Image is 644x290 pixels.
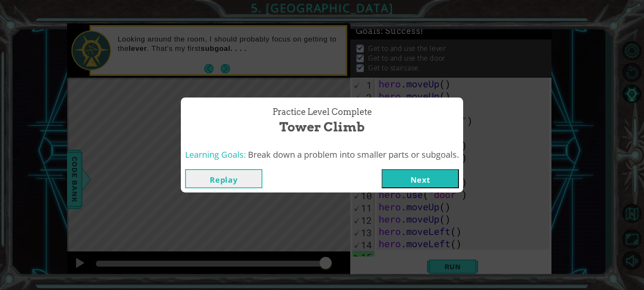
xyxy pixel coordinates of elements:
button: Replay [185,169,262,188]
span: Practice Level Complete [273,106,372,118]
span: Break down a problem into smaller parts or subgoals. [248,149,459,160]
span: Learning Goals: [185,149,246,160]
span: Tower Climb [279,118,365,136]
button: Next [382,169,459,188]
